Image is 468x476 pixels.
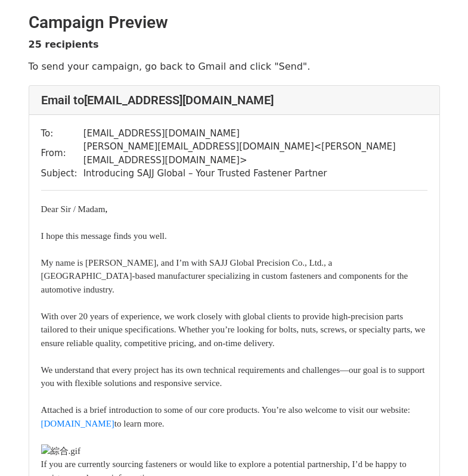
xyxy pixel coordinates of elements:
[83,127,427,141] td: [EMAIL_ADDRESS][DOMAIN_NAME]
[83,140,427,167] td: [PERSON_NAME][EMAIL_ADDRESS][DOMAIN_NAME] < [PERSON_NAME][EMAIL_ADDRESS][DOMAIN_NAME] >
[41,231,426,428] font: I hope this message finds you well. My name is [PERSON_NAME], and I’m with SAJJ Global Precision ...
[105,204,107,214] span: ,
[41,419,114,428] a: [DOMAIN_NAME]
[41,167,83,181] td: Subject:
[41,140,83,167] td: From:
[41,93,427,107] h4: Email to [EMAIL_ADDRESS][DOMAIN_NAME]
[29,13,440,33] h2: Campaign Preview
[41,127,83,141] td: To:
[41,204,108,214] font: Dear Sir / Madam
[29,60,440,73] p: To send your campaign, go back to Gmail and click "Send".
[41,444,80,458] img: 綜合.gif
[29,39,99,50] strong: 25 recipients
[83,167,427,181] td: Introducing SAJJ Global – Your Trusted Fastener Partner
